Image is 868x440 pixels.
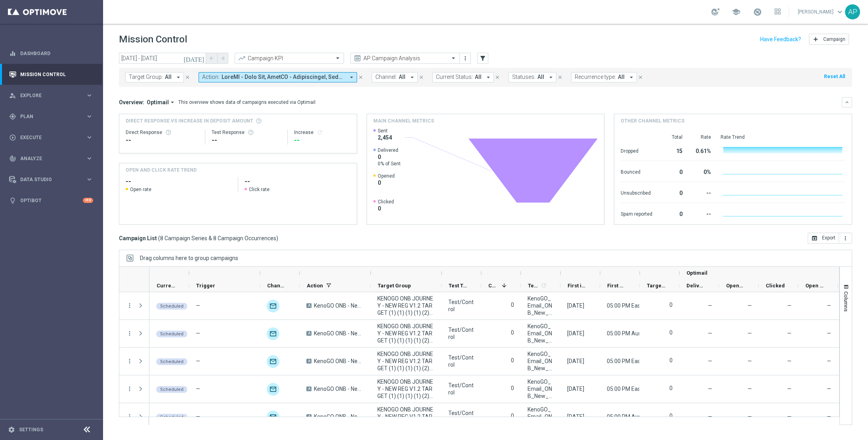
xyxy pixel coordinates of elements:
[9,92,86,99] div: Explore
[621,207,652,220] div: Spam reported
[621,186,652,199] div: Unsubscribed
[479,55,486,62] i: filter_alt
[160,415,184,420] span: Scheduled
[9,134,94,141] button: play_circle_outline Execute keyboard_arrow_right
[692,144,711,157] div: 0.61%
[748,386,752,392] span: —
[528,323,554,344] span: KenoGO_Email_ONB_New_Reg_DAY1_V2_WA
[119,53,206,64] input: Select date range
[119,403,149,431] div: Press SPACE to select this row.
[567,413,584,420] div: 02 Oct 2025, Thursday
[222,74,345,80] span: LoreMI - Dolo Sit, AmetCO - Adipiscingel, SeddOE - Tempori Utlaboreetdo, MagnAA - Enimadmi, VeniA...
[378,173,395,179] span: Opened
[9,134,86,141] div: Execute
[568,283,587,289] span: First in Range
[9,43,93,64] div: Dashboard
[126,166,197,174] h4: OPEN AND CLICK RATE TREND
[212,136,281,145] div: --
[686,283,705,289] span: Delivery Rate
[787,386,792,392] span: —
[147,99,169,106] span: Optimail
[20,43,93,64] a: Dashboard
[267,327,279,340] div: Optimail
[156,358,187,365] colored-tag: Scheduled
[184,55,205,62] i: [DATE]
[9,155,94,162] div: track_changes Analyze keyboard_arrow_right
[618,74,625,80] span: All
[126,136,199,145] div: --
[209,55,214,61] i: arrow_back
[9,197,16,204] i: lightbulb
[126,129,199,136] div: Direct Response
[556,73,564,82] button: close
[669,301,673,308] label: 0
[196,386,200,392] span: —
[348,74,355,81] i: arrow_drop_down
[662,165,683,178] div: 0
[567,330,584,337] div: 02 Oct 2025, Thursday
[808,235,852,241] multiple-options-button: Export to CSV
[206,53,217,64] button: arrow_back
[235,53,344,64] ng-select: Campaign KPI
[827,358,831,364] span: Open Rate = Opened / Delivered
[86,92,93,99] i: keyboard_arrow_right
[20,114,86,119] span: Plan
[8,426,15,433] i: settings
[126,330,133,337] button: more_vert
[477,53,488,64] button: filter_alt
[267,383,279,396] img: Optimail
[238,54,246,62] i: trending_up
[669,412,673,419] label: 0
[621,144,652,157] div: Dropped
[692,186,711,199] div: --
[199,72,357,82] button: Action: LoreMI - Dolo Sit, AmetCO - Adipiscingel, SeddOE - Tempori Utlaboreetdo, MagnAA - Enimadm...
[9,50,16,57] i: equalizer
[119,34,187,45] h1: Mission Control
[842,97,852,107] button: keyboard_arrow_down
[119,348,149,375] div: Press SPACE to select this row.
[267,411,279,423] img: Optimail
[378,199,394,205] span: Clicked
[377,295,435,316] span: KENOGO ONB JOURNEY - NEW REG V1.2 TARGET (1) (1) (1) (1) (2) (1) - Campaign 1
[708,413,712,420] span: Delivery Rate = Delivered / Sent
[182,53,206,65] button: [DATE]
[126,177,231,186] h2: --
[140,255,238,261] div: Row Groups
[196,413,200,420] span: —
[9,71,94,78] div: Mission Control
[662,144,683,157] div: 15
[178,99,315,106] div: This overview shows data of campaigns executed via Optimail
[20,93,86,98] span: Explore
[156,385,187,393] colored-tag: Scheduled
[9,113,86,120] div: Plan
[156,330,187,337] colored-tag: Scheduled
[662,207,683,220] div: 0
[686,270,707,276] span: Optimail
[354,54,361,62] i: preview
[732,8,740,16] span: school
[160,304,184,309] span: Scheduled
[9,92,16,99] i: person_search
[787,358,792,364] span: —
[19,427,43,432] a: Settings
[449,283,468,289] span: Test Type
[845,4,860,19] div: AP
[748,413,752,420] span: —
[126,385,133,392] button: more_vert
[537,74,544,80] span: All
[9,134,16,141] i: play_circle_outline
[448,382,474,396] div: Test/Control
[567,302,584,309] div: 02 Oct 2025, Thursday
[766,283,785,289] span: Clicked
[557,75,563,80] i: close
[220,55,226,61] i: arrow_forward
[126,302,133,309] i: more_vert
[160,387,184,392] span: Scheduled
[9,176,94,183] button: Data Studio keyboard_arrow_right
[9,197,94,204] div: lightbulb Optibot +10
[9,113,16,120] i: gps_fixed
[267,283,286,289] span: Channel
[760,36,801,42] input: Have Feedback?
[140,255,238,261] span: Drag columns here to group campaigns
